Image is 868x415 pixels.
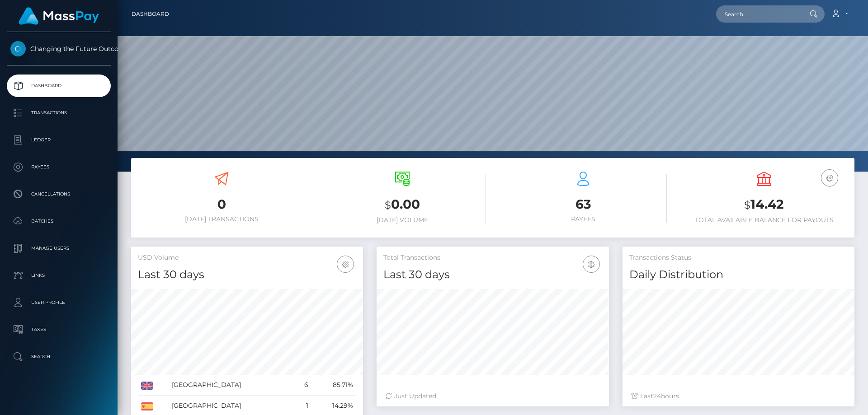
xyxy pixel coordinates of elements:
a: Dashboard [7,75,111,97]
img: ES.png [141,402,153,410]
span: 24 [653,392,661,400]
img: Changing the Future Outcome Inc [10,41,26,56]
h6: Total Available Balance for Payouts [680,216,848,224]
a: Ledger [7,129,111,151]
a: Dashboard [132,5,169,23]
a: Manage Users [7,237,111,260]
a: Links [7,264,111,287]
p: Payees [10,160,107,174]
p: Manage Users [10,242,107,255]
a: Transactions [7,102,111,124]
a: User Profile [7,291,111,314]
small: $ [385,199,391,211]
div: Just Updated [386,392,599,401]
td: 85.71% [311,375,357,396]
div: Last hours [632,392,845,401]
a: Payees [7,156,111,178]
p: Cancellations [10,187,107,201]
small: $ [744,199,750,211]
h3: 14.42 [680,196,848,214]
h6: [DATE] Transactions [138,215,305,223]
h5: USD Volume [138,253,356,262]
p: Search [10,350,107,364]
a: Taxes [7,318,111,341]
p: User Profile [10,296,107,309]
span: Changing the Future Outcome Inc [7,45,111,53]
h3: 0.00 [319,196,486,214]
p: Links [10,269,107,282]
h5: Total Transactions [383,253,602,262]
a: Batches [7,210,111,233]
h4: Last 30 days [138,267,356,283]
p: Taxes [10,323,107,336]
a: Search [7,345,111,368]
h6: Payees [500,215,667,223]
a: Cancellations [7,183,111,205]
p: Ledger [10,133,107,147]
p: Dashboard [10,79,107,93]
h6: [DATE] Volume [319,216,486,224]
img: GB.png [141,382,153,390]
td: 6 [294,375,311,396]
td: [GEOGRAPHIC_DATA] [169,375,294,396]
p: Batches [10,214,107,228]
input: Search... [716,5,801,23]
h3: 63 [500,196,667,213]
p: Transactions [10,106,107,120]
h4: Daily Distribution [629,267,848,283]
h3: 0 [138,196,305,213]
img: MassPay Logo [19,7,99,25]
h5: Transactions Status [629,253,848,262]
h4: Last 30 days [383,267,602,283]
